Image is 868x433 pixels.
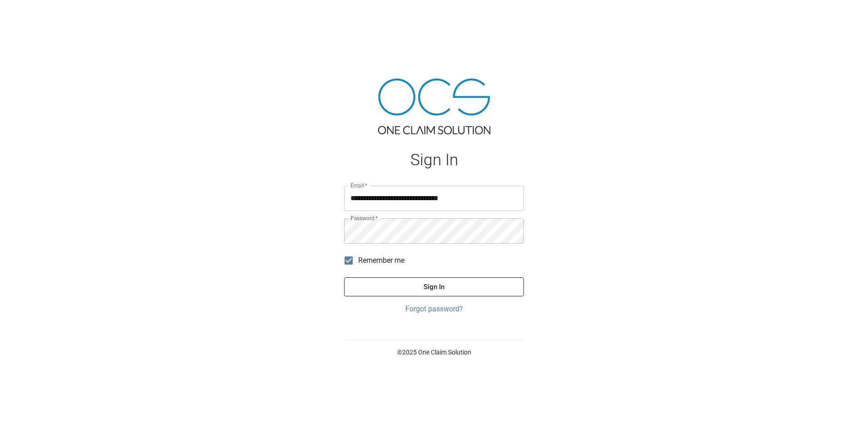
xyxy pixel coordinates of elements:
img: ocs-logo-white-transparent.png [11,5,47,24]
p: © 2025 One Claim Solution [344,348,524,357]
button: Sign In [344,277,524,296]
span: Remember me [358,255,404,266]
img: ocs-logo-tra.png [378,79,490,134]
a: Forgot password? [344,304,524,315]
h1: Sign In [344,151,524,169]
label: Password [350,214,378,222]
label: Email [350,182,368,189]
